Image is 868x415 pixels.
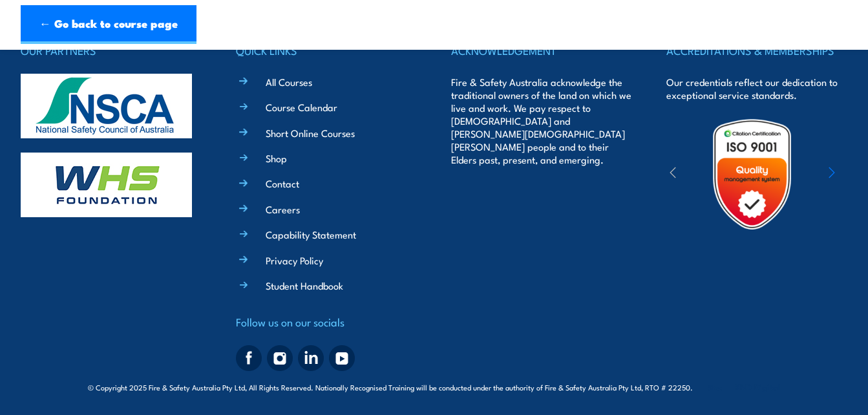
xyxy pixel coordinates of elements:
[21,5,196,44] a: ← Go back to course page
[21,74,192,138] img: nsca-logo-footer
[266,126,355,140] a: Short Online Courses
[666,41,847,59] h4: ACCREDITATIONS & MEMBERSHIPS
[735,380,780,393] a: KND Digital
[266,176,299,190] a: Contact
[21,153,192,217] img: whs-logo-footer
[451,41,632,59] h4: ACKNOWLEDGEMENT
[266,151,287,165] a: Shop
[708,382,780,392] span: Site:
[21,41,202,59] h4: OUR PARTNERS
[266,253,323,267] a: Privacy Policy
[236,313,417,331] h4: Follow us on our socials
[451,76,632,166] p: Fire & Safety Australia acknowledge the traditional owners of the land on which we live and work....
[695,118,809,231] img: Untitled design (19)
[266,100,337,114] a: Course Calendar
[266,228,356,241] a: Capability Statement
[236,41,417,59] h4: QUICK LINKS
[88,381,780,393] span: © Copyright 2025 Fire & Safety Australia Pty Ltd, All Rights Reserved. Nationally Recognised Trai...
[266,279,343,292] a: Student Handbook
[666,76,847,101] p: Our credentials reflect our dedication to exceptional service standards.
[266,202,300,216] a: Careers
[266,75,312,89] a: All Courses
